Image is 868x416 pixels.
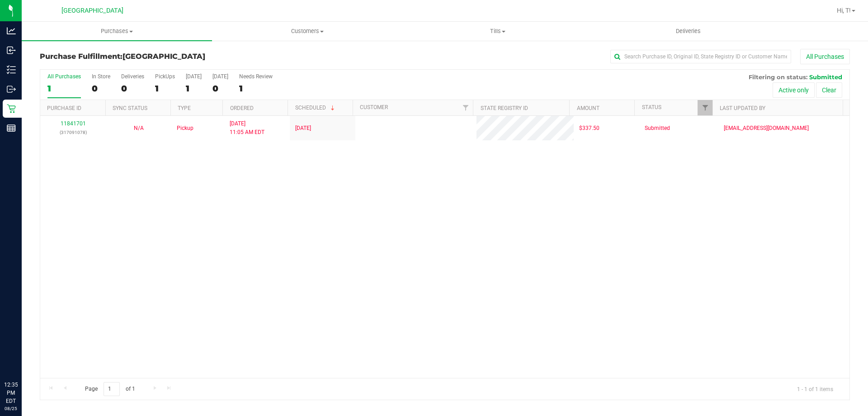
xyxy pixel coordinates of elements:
[77,382,142,396] span: Page of 1
[816,82,842,98] button: Clear
[212,27,402,35] span: Customers
[121,73,144,80] div: Deliveries
[104,382,120,396] input: 1
[47,73,81,80] div: All Purchases
[402,22,593,41] a: Tills
[113,105,147,111] a: Sync Status
[403,27,592,35] span: Tills
[577,105,599,111] a: Amount
[720,105,765,111] a: Last Updated By
[7,124,16,133] inline-svg: Reports
[360,104,388,110] a: Customer
[7,26,16,35] inline-svg: Analytics
[837,7,851,14] span: Hi, T!
[177,124,193,133] span: Pickup
[4,405,18,412] p: 08/25
[579,124,599,133] span: $337.50
[9,344,36,371] iframe: Resource center
[7,85,16,94] inline-svg: Outbound
[186,83,202,94] div: 1
[809,73,842,81] span: Submitted
[230,120,264,137] span: [DATE] 11:05 AM EDT
[134,125,144,131] span: Not Applicable
[7,104,16,113] inline-svg: Retail
[61,120,86,127] a: 11841701
[593,22,783,41] a: Deliveries
[749,73,807,81] span: Filtering on status:
[698,100,712,115] a: Filter
[295,124,311,133] span: [DATE]
[610,50,791,63] input: Search Purchase ID, Original ID, State Registry ID or Customer Name...
[458,100,473,115] a: Filter
[239,73,273,80] div: Needs Review
[47,105,81,111] a: Purchase ID
[645,124,670,133] span: Submitted
[800,49,850,64] button: All Purchases
[92,83,110,94] div: 0
[295,105,336,111] a: Scheduled
[40,53,310,61] h3: Purchase Fulfillment:
[121,83,144,94] div: 0
[134,124,144,133] button: N/A
[481,105,528,111] a: State Registry ID
[123,52,205,61] span: [GEOGRAPHIC_DATA]
[773,82,815,98] button: Active only
[155,83,175,94] div: 1
[178,105,191,111] a: Type
[22,27,212,35] span: Purchases
[61,7,123,14] span: [GEOGRAPHIC_DATA]
[642,104,661,110] a: Status
[212,22,402,41] a: Customers
[724,124,809,133] span: [EMAIL_ADDRESS][DOMAIN_NAME]
[155,73,175,80] div: PickUps
[186,73,202,80] div: [DATE]
[239,83,273,94] div: 1
[7,46,16,55] inline-svg: Inbound
[230,105,254,111] a: Ordered
[212,73,228,80] div: [DATE]
[92,73,110,80] div: In Store
[47,83,81,94] div: 1
[664,27,713,35] span: Deliveries
[790,382,840,396] span: 1 - 1 of 1 items
[212,83,228,94] div: 0
[46,128,100,137] p: (317091078)
[22,22,212,41] a: Purchases
[4,381,18,405] p: 12:35 PM EDT
[7,65,16,74] inline-svg: Inventory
